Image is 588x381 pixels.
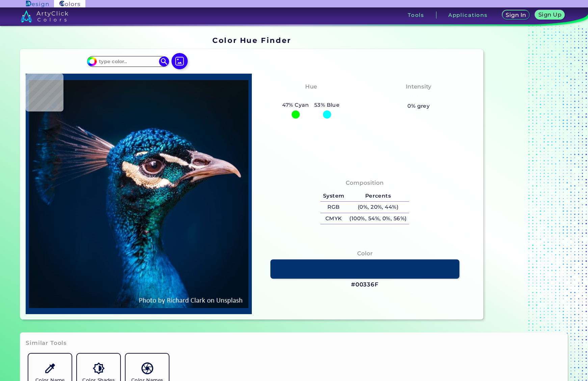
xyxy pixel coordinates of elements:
img: icon_color_names_dictionary.svg [141,362,153,374]
a: Sign In [503,11,528,19]
img: icon search [159,56,169,67]
h5: Sign Up [539,12,560,17]
img: icon picture [171,53,188,69]
h4: Composition [346,178,384,188]
h5: 47% Cyan [280,101,312,109]
h3: Tools [408,12,424,18]
h4: Color [357,249,373,258]
img: logo_artyclick_colors_white.svg [21,10,68,22]
h4: Intensity [406,82,431,92]
h4: Hue [305,82,317,92]
h5: RGB [320,202,347,213]
h5: CMYK [320,213,347,224]
h3: Vibrant [404,93,433,101]
h5: Percents [347,190,409,202]
h3: Similar Tools [26,339,67,347]
img: icon_color_name_finder.svg [44,362,56,374]
img: img_pavlin.jpg [29,77,248,311]
h1: Color Hue Finder [212,35,291,45]
h5: 0% grey [407,102,430,110]
h5: Sign In [507,12,525,18]
input: type color.. [97,57,159,66]
h5: (0%, 20%, 44%) [347,202,409,213]
h3: #00336F [351,281,379,289]
h3: Applications [448,12,488,18]
h3: Cyan-Blue [292,93,330,101]
h5: 53% Blue [312,101,342,109]
img: ArtyClick Design logo [26,1,49,7]
a: Sign Up [536,11,563,19]
img: icon_color_shades.svg [93,362,105,374]
h5: System [320,190,347,202]
h5: (100%, 54%, 0%, 56%) [347,213,409,224]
